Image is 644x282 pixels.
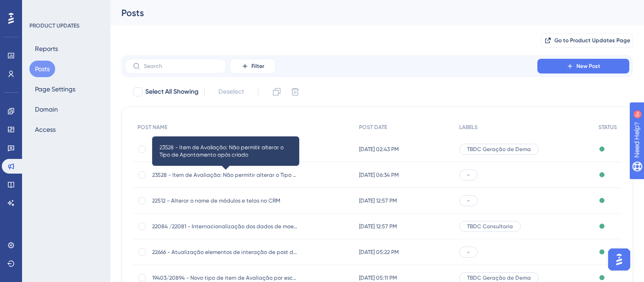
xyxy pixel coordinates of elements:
[251,62,264,70] span: Filter
[152,248,299,256] span: 22666 - Atualização elementos de interação de post da Timeline
[121,6,610,19] div: Posts
[29,121,61,138] button: Access
[29,22,80,29] div: PRODUCT UPDATES
[605,246,633,273] iframe: UserGuiding AI Assistant Launcher
[537,59,629,73] button: New Post
[29,81,81,97] button: Page Settings
[576,62,600,70] span: New Post
[218,86,244,97] span: Deselect
[29,101,63,118] button: Domain
[459,124,478,131] span: LABELS
[230,59,276,73] button: Filter
[22,2,57,13] span: Need Help?
[359,248,399,256] span: [DATE] 05:22 PM
[359,223,397,230] span: [DATE] 12:57 PM
[152,171,299,179] span: 23528 - Item de Avaliação: Não permitir alterar o Tipo de Apontamento após criado
[359,197,397,204] span: [DATE] 12:57 PM
[152,274,299,282] span: 19403/20894 - Novo tipo de item de Avaliação por escala
[29,61,55,77] button: Posts
[160,144,292,158] span: 23528 - Item de Avaliação: Não permitir alterar o Tipo de Apontamento após criado
[467,171,470,179] span: -
[467,274,531,282] span: TBDC Geração de Dema
[359,146,399,153] span: [DATE] 02:43 PM
[137,124,167,131] span: POST NAME
[467,223,513,230] span: TBDC Consultoria
[152,223,299,230] span: 22084 /22081 - Internacionalização dos dados de moeda, área e densidade de plantio
[29,40,63,57] button: Reports
[598,124,617,131] span: STATUS
[541,33,633,48] button: Go to Product Updates Page
[145,86,199,97] span: Select All Showing
[554,37,630,44] span: Go to Product Updates Page
[359,124,387,131] span: POST DATE
[467,248,470,256] span: -
[359,274,397,282] span: [DATE] 05:11 PM
[359,171,399,179] span: [DATE] 06:34 PM
[210,84,252,100] button: Deselect
[467,197,470,204] span: -
[467,146,531,153] span: TBDC Geração de Dema
[152,197,299,204] span: 22512 - Alterar o nome de módulos e telas no CRM
[144,63,218,69] input: Search
[63,5,68,12] div: 9+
